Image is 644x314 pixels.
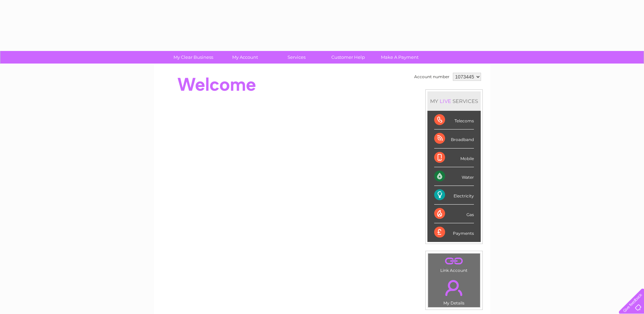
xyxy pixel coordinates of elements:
[430,255,478,267] a: .
[320,51,376,64] a: Customer Help
[165,51,221,64] a: My Clear Business
[372,51,428,64] a: Make A Payment
[428,253,480,275] td: Link Account
[434,129,474,148] div: Broadband
[428,274,480,308] td: My Details
[434,167,474,186] div: Water
[434,186,474,205] div: Electricity
[434,111,474,129] div: Telecoms
[430,276,478,300] a: .
[427,91,481,111] div: MY SERVICES
[434,149,474,167] div: Mobile
[434,205,474,223] div: Gas
[217,51,273,64] a: My Account
[434,223,474,242] div: Payments
[412,71,451,83] td: Account number
[269,51,325,64] a: Services
[438,98,453,104] div: LIVE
